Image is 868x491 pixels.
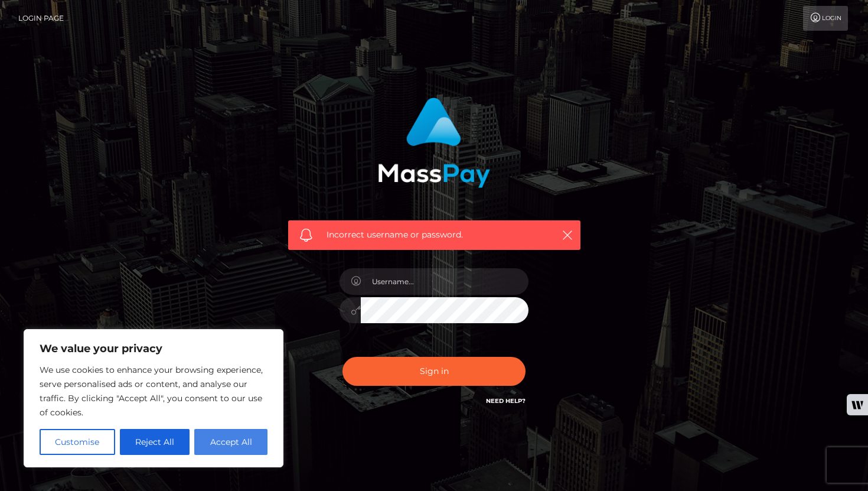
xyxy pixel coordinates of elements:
a: Need Help? [486,397,526,405]
button: Accept All [194,429,267,455]
button: Customise [40,429,115,455]
a: Login [803,6,848,31]
button: Reject All [120,429,190,455]
input: Username... [361,268,528,295]
span: Incorrect username or password. [327,229,542,241]
img: MassPay Login [378,97,490,188]
a: Login Page [18,6,64,31]
button: Sign in [342,357,526,386]
p: We value your privacy [40,342,267,356]
p: We use cookies to enhance your browsing experience, serve personalised ads or content, and analys... [40,363,267,420]
div: We value your privacy [24,329,283,467]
